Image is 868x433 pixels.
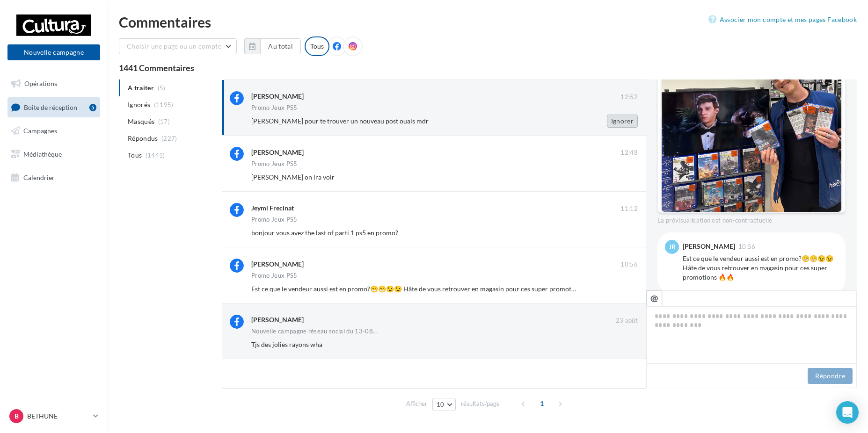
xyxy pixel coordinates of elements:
p: BETHUNE [27,411,89,421]
div: La prévisualisation est non-contractuelle [657,213,846,225]
a: Calendrier [6,168,102,188]
div: Commentaires [119,15,857,29]
span: Est ce que le vendeur aussi est en promo?😁😁😉😉 Hâte de vous retrouver en magasin pour ces super pr... [251,285,601,293]
span: B [15,411,19,421]
span: 12:52 [620,93,638,101]
button: Choisir une page ou un compte [119,38,237,54]
span: (17) [158,118,170,125]
span: (1441) [146,152,165,159]
span: Masqués [128,117,154,126]
div: Est ce que le vendeur aussi est en promo?😁😁😉😉 Hâte de vous retrouver en magasin pour ces super pr... [683,254,838,282]
div: [PERSON_NAME] [251,315,304,325]
span: (227) [161,135,177,142]
span: Calendrier [23,173,55,181]
div: Jeyml Frecinat [251,203,294,213]
span: Ignorés [128,100,150,109]
span: 10 [437,401,445,408]
div: [PERSON_NAME] [251,148,304,157]
div: Tous [305,36,329,56]
span: résultats/page [461,399,500,408]
a: Associer mon compte et mes pages Facebook [708,14,857,25]
button: 10 [432,398,456,411]
a: Boîte de réception5 [6,97,102,117]
i: @ [650,294,658,302]
div: [PERSON_NAME] [251,92,304,101]
button: @ [646,290,662,306]
span: Choisir une page ou un compte [127,42,221,50]
span: 12:48 [620,149,638,157]
button: Répondre [808,368,853,384]
div: Promo Jeux PS5 [251,161,298,167]
button: Nouvelle campagne [7,44,100,60]
div: [PERSON_NAME] [251,260,304,269]
div: Open Intercom Messenger [836,401,859,424]
span: Opérations [24,79,57,87]
a: Opérations [6,74,102,94]
div: 5 [89,104,96,111]
div: Promo Jeux PS5 [251,105,298,111]
span: Boîte de réception [24,103,77,111]
span: Jr [669,242,676,252]
span: bonjour vous avez the last of parti 1 ps5 en promo? [251,229,398,237]
div: Promo Jeux PS5 [251,216,298,223]
a: Campagnes [6,121,102,141]
span: Médiathèque [23,150,62,158]
div: [PERSON_NAME] [683,243,735,250]
span: Tous [128,151,142,160]
span: Répondus [128,134,158,143]
span: 1 [534,396,549,411]
a: B BETHUNE [7,407,100,425]
span: [PERSON_NAME] on ira voir [251,173,335,181]
div: 1441 Commentaires [119,64,857,72]
div: Promo Jeux PS5 [251,273,298,279]
span: 10:56 [620,260,638,269]
span: 11:12 [620,205,638,213]
span: Afficher [406,399,427,408]
span: Nouvelle campagne réseau social du 13-08... [251,328,378,334]
span: 10:56 [738,244,756,250]
a: Médiathèque [6,144,102,164]
button: Au total [244,38,301,54]
span: 23 août [616,317,638,325]
span: (1195) [154,101,174,108]
span: Campagnes [23,127,57,135]
button: Au total [260,38,301,54]
span: Tjs des jolies rayons wha [251,340,322,348]
button: Ignorer [607,115,638,128]
span: [PERSON_NAME] pour te trouver un nouveau post ouais mdr [251,117,429,125]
